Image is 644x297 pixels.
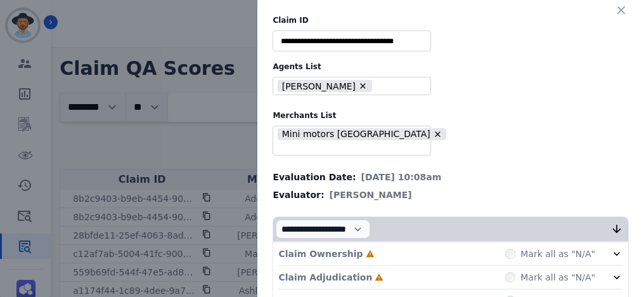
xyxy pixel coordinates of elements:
[276,126,448,155] ul: selected options
[330,188,412,201] span: [PERSON_NAME]
[273,188,629,201] div: Evaluator:
[278,247,363,260] p: Claim Ownership
[520,271,595,284] label: Mark all as "N/A"
[358,81,368,91] button: Remove Lavonne Roberson
[276,79,423,94] ul: selected options
[278,80,372,92] li: [PERSON_NAME]
[433,129,442,139] button: Remove Mini motors usa
[278,271,372,284] p: Claim Adjudication
[361,171,442,183] span: [DATE] 10:08am
[273,171,629,183] div: Evaluation Date:
[278,128,446,140] li: Mini motors [GEOGRAPHIC_DATA]
[273,15,629,25] label: Claim ID
[273,62,629,72] label: Agents List
[273,110,629,121] label: Merchants List
[520,247,595,260] label: Mark all as "N/A"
